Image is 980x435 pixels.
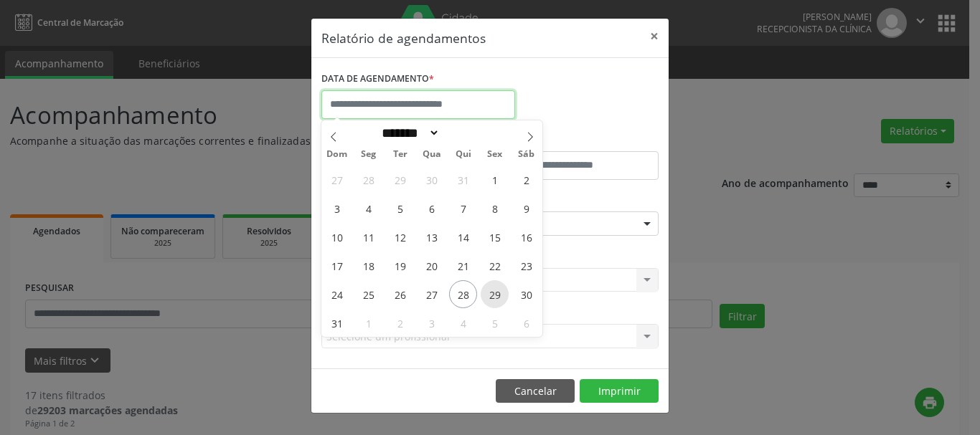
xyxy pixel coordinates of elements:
span: Agosto 12, 2025 [386,223,414,251]
span: Agosto 26, 2025 [386,280,414,308]
span: Agosto 27, 2025 [418,280,446,308]
label: DATA DE AGENDAMENTO [321,68,434,90]
span: Setembro 6, 2025 [512,309,540,337]
span: Agosto 18, 2025 [354,252,382,279]
span: Agosto 10, 2025 [323,223,351,251]
span: Agosto 21, 2025 [449,252,477,279]
span: Agosto 2, 2025 [512,166,540,193]
span: Agosto 16, 2025 [512,223,540,251]
span: Agosto 11, 2025 [354,223,382,251]
span: Seg [353,150,385,159]
span: Sáb [511,150,542,159]
span: Agosto 17, 2025 [323,252,351,279]
span: Qui [448,150,479,159]
span: Setembro 2, 2025 [386,309,414,337]
button: Close [640,19,669,54]
input: Year [440,125,487,140]
span: Agosto 7, 2025 [449,194,477,222]
span: Agosto 3, 2025 [323,194,351,222]
span: Agosto 1, 2025 [481,166,509,193]
span: Ter [385,150,416,159]
span: Dom [321,150,353,159]
select: Month [377,125,440,140]
h5: Relatório de agendamentos [321,29,486,47]
span: Agosto 22, 2025 [481,252,509,279]
span: Julho 29, 2025 [386,166,414,193]
span: Agosto 31, 2025 [323,309,351,337]
span: Agosto 23, 2025 [512,252,540,279]
span: Agosto 20, 2025 [418,252,446,279]
span: Agosto 28, 2025 [449,280,477,308]
button: Imprimir [580,379,659,403]
button: Cancelar [496,379,575,403]
span: Agosto 25, 2025 [354,280,382,308]
span: Agosto 29, 2025 [481,280,509,308]
label: ATÉ [494,129,659,151]
span: Setembro 4, 2025 [449,309,477,337]
span: Agosto 24, 2025 [323,280,351,308]
span: Agosto 6, 2025 [418,194,446,222]
span: Julho 30, 2025 [418,166,446,193]
span: Qua [416,150,448,159]
span: Agosto 5, 2025 [386,194,414,222]
span: Agosto 15, 2025 [481,223,509,251]
span: Agosto 14, 2025 [449,223,477,251]
span: Agosto 9, 2025 [512,194,540,222]
span: Setembro 3, 2025 [418,309,446,337]
span: Setembro 5, 2025 [481,309,509,337]
span: Agosto 4, 2025 [354,194,382,222]
span: Agosto 13, 2025 [418,223,446,251]
span: Julho 27, 2025 [323,166,351,193]
span: Sex [479,150,511,159]
span: Setembro 1, 2025 [354,309,382,337]
span: Agosto 19, 2025 [386,252,414,279]
span: Julho 31, 2025 [449,166,477,193]
span: Agosto 8, 2025 [481,194,509,222]
span: Julho 28, 2025 [354,166,382,193]
span: Agosto 30, 2025 [512,280,540,308]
